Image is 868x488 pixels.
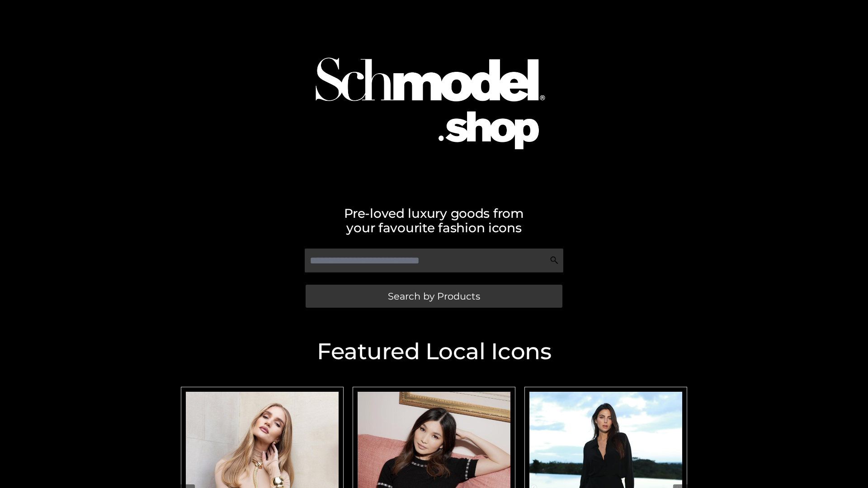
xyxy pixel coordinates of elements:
a: Search by Products [306,285,562,308]
img: Search Icon [550,256,559,265]
h2: Pre-loved luxury goods from your favourite fashion icons [176,206,692,235]
h2: Featured Local Icons​ [176,340,692,363]
span: Search by Products [388,291,480,301]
